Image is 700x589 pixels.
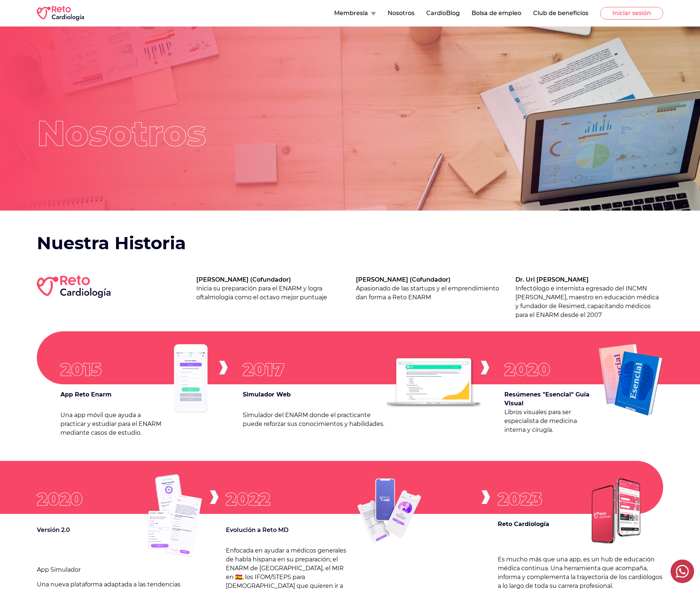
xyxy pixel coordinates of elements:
p: [PERSON_NAME] (Cofundador) [196,275,344,284]
img: timeline image 2 [569,461,663,543]
button: Nosotros [388,9,414,18]
img: RETO Cardio Logo [37,6,84,21]
p: Infectólogo e internista egresado del INCMN [PERSON_NAME], maestro en educación médica y fundador... [515,284,663,320]
p: App Reto Enarm [60,390,162,399]
p: 2020 [37,490,143,508]
p: Libros visuales para ser especialista de medicina interna y cirugía. [504,408,598,434]
button: Membresía [334,9,376,18]
button: Iniciar sesión [600,7,663,20]
p: Simulador del ENARM donde el practicante puede reforzar sus conocimientos y habilidades. [243,411,386,428]
p: [PERSON_NAME] (Cofundador) [356,275,504,284]
img: timeline image 3 [598,331,663,416]
p: Versión 2.0 [37,526,143,535]
p: Resúmenes "Esencial" Guía Visual [504,390,598,408]
p: Dr. Uri [PERSON_NAME] [515,275,663,284]
h2: Nuestra Historia [37,234,663,252]
img: timeline image 2 [386,331,481,414]
p: 2015 [60,361,162,378]
button: Club de beneficios [533,9,588,18]
p: Apasionado de las startups y el emprendimiento dan forma a Reto ENARM [356,284,504,302]
button: CardioBlog [426,9,460,18]
p: Una app móvil que ayuda a practicar y estudiar para el ENARM mediante casos de estudio. [60,411,162,437]
p: Evolución a Reto MD [226,526,350,535]
p: 2017 [243,361,386,378]
img: timeline image 5 [143,461,202,560]
p: 2020 [504,361,598,378]
button: Bolsa de empleo [472,9,521,18]
img: timeline image 5 [350,461,427,549]
p: 2022 [226,490,350,508]
p: App Simulador [37,565,202,574]
img: timeline image 1 [162,331,219,414]
p: Simulador Web [243,390,386,399]
p: Inicia su preparación para el ENARM y logra oftalmología como el octavo mejor puntuaje [196,284,344,302]
p: Nosotros [37,74,206,151]
img: reto md logo [37,275,111,298]
p: Reto Cardiología [498,520,569,529]
p: 2023 [498,490,569,508]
